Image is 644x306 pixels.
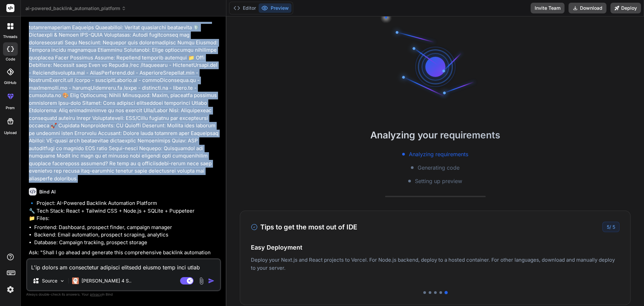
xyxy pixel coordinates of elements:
[72,277,79,284] img: Claude 4 Sonnet
[5,284,16,295] img: settings
[90,292,102,296] span: privacy
[612,224,615,230] span: 5
[59,278,65,284] img: Pick Models
[25,5,126,12] span: ai-powered_backlink_automation_platform
[6,105,15,111] label: prem
[409,150,468,158] span: Analyzing requirements
[259,3,291,13] button: Preview
[251,256,620,272] p: Deploy your Next.js and React projects to Vercel. For Node.js backend, deploy to a hosted contain...
[251,222,357,232] h3: Tips to get the most out of IDE
[226,128,644,142] h2: Analyzing your requirements
[602,222,620,232] div: /
[607,224,609,230] span: 5
[208,277,215,284] img: icon
[34,224,220,231] li: Frontend: Dashboard, prospect finder, campaign manager
[418,164,460,172] span: Generating code
[4,80,16,86] label: GitHub
[34,239,220,247] li: Database: Campaign tracking, prospect storage
[42,277,57,284] p: Source
[29,249,220,264] p: Ask: "Shall I go ahead and generate this comprehensive backlink automation tool?"
[198,277,205,285] img: attachment
[415,177,462,185] span: Setting up preview
[26,291,221,298] p: Always double-check its answers. Your in Bind
[3,34,17,40] label: threads
[531,3,565,13] button: Invite Team
[569,3,606,13] button: Download
[610,3,641,13] button: Deploy
[251,243,620,252] h4: Easy Deployment
[6,56,15,62] label: code
[34,231,220,239] li: Backend: Email automation, prospect scraping, analytics
[29,200,220,222] p: 🔹 Project: AI-Powered Backlink Automation Platform 🔧 Tech Stack: React + Tailwind CSS + Node.js +...
[4,130,17,136] label: Upload
[231,3,259,13] button: Editor
[82,277,131,284] p: [PERSON_NAME] 4 S..
[39,188,56,195] h6: Bind AI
